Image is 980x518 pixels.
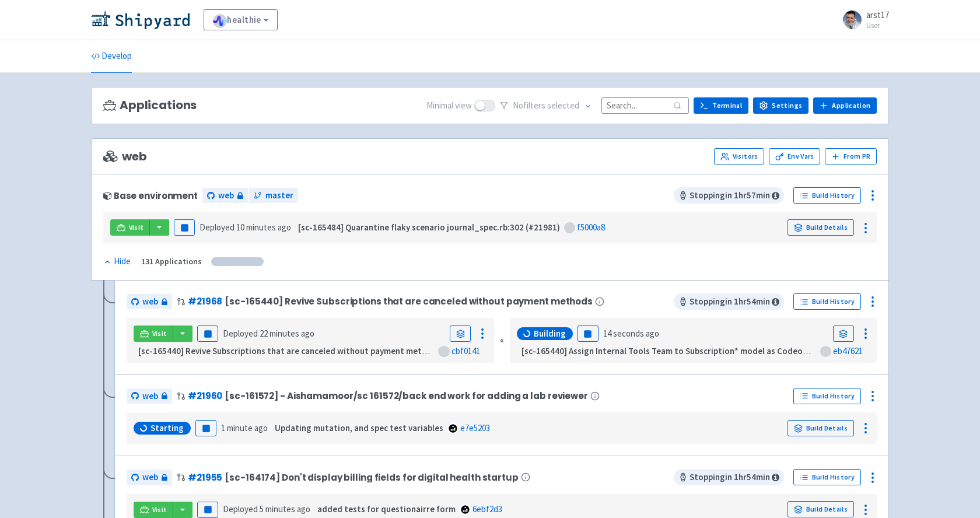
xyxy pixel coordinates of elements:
[452,345,480,356] a: cbf0141
[110,219,150,236] a: Visit
[223,503,310,514] span: Deployed
[225,473,518,482] span: [sc-164174] Don't display billing fields for digital health startup
[473,503,502,514] a: 6ebf2d3
[152,329,167,338] span: Visit
[813,97,877,114] a: Application
[188,295,222,307] a: #21968
[426,99,472,113] span: Minimal view
[603,328,659,339] time: 14 seconds ago
[152,505,167,514] span: Visit
[134,325,173,342] a: Visit
[127,388,172,404] a: web
[674,293,784,310] span: Stopping in 1 hr 54 min
[521,345,826,356] strong: [sc-165440] Assign Internal Tools Team to Subscription* model as Codeowners
[218,189,234,202] span: web
[202,188,248,204] a: web
[836,10,889,29] a: arst17 User
[150,422,184,434] span: Starting
[197,325,218,342] button: Pause
[91,40,132,73] a: Develop
[866,9,889,20] span: arst17
[138,345,441,356] strong: [sc-165440] Revive Subscriptions that are canceled without payment methods
[787,219,854,236] a: Build Details
[601,97,689,113] input: Search...
[225,391,588,401] span: [sc-161572] - Aishamamoor/sc 161572/back end work for adding a lab reviewer
[223,328,314,339] span: Deployed
[141,255,202,268] div: 131 Applications
[91,10,190,29] img: Shipyard logo
[787,501,854,517] a: Build Details
[127,470,172,485] a: web
[825,148,877,164] button: From PR
[534,328,566,339] span: Building
[500,318,504,363] div: «
[188,471,222,484] a: #21955
[793,187,861,204] a: Build History
[769,148,820,164] a: Env Vars
[174,219,195,236] button: Pause
[547,100,579,111] span: selected
[298,222,560,233] strong: [sc-165484] Quarantine flaky scenario journal_spec.rb:302 (#21981)
[103,99,197,112] h3: Applications
[127,294,172,310] a: web
[260,503,310,514] time: 5 minutes ago
[714,148,764,164] a: Visitors
[513,99,579,113] span: No filter s
[265,189,293,202] span: master
[793,469,861,485] a: Build History
[249,188,298,204] a: master
[275,422,443,433] strong: Updating mutation, and spec test variables
[260,328,314,339] time: 22 minutes ago
[103,255,132,268] button: Hide
[317,503,456,514] strong: added tests for questionairre form
[103,150,146,163] span: web
[225,296,593,306] span: [sc-165440] Revive Subscriptions that are canceled without payment methods
[833,345,863,356] a: eb47621
[142,295,158,309] span: web
[103,255,131,268] div: Hide
[460,422,490,433] a: e7e5203
[866,22,889,29] small: User
[197,502,218,518] button: Pause
[236,222,291,233] time: 10 minutes ago
[142,390,158,403] span: web
[142,471,158,484] span: web
[577,325,598,342] button: Pause
[188,390,222,402] a: #21960
[793,388,861,404] a: Build History
[674,469,784,485] span: Stopping in 1 hr 54 min
[787,420,854,436] a: Build Details
[134,502,173,518] a: Visit
[204,9,278,30] a: healthie
[129,223,144,232] span: Visit
[103,191,198,201] div: Base environment
[694,97,748,114] a: Terminal
[199,222,291,233] span: Deployed
[195,420,216,436] button: Pause
[793,293,861,310] a: Build History
[753,97,808,114] a: Settings
[674,187,784,204] span: Stopping in 1 hr 57 min
[577,222,605,233] a: f5000a8
[221,422,268,433] time: 1 minute ago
